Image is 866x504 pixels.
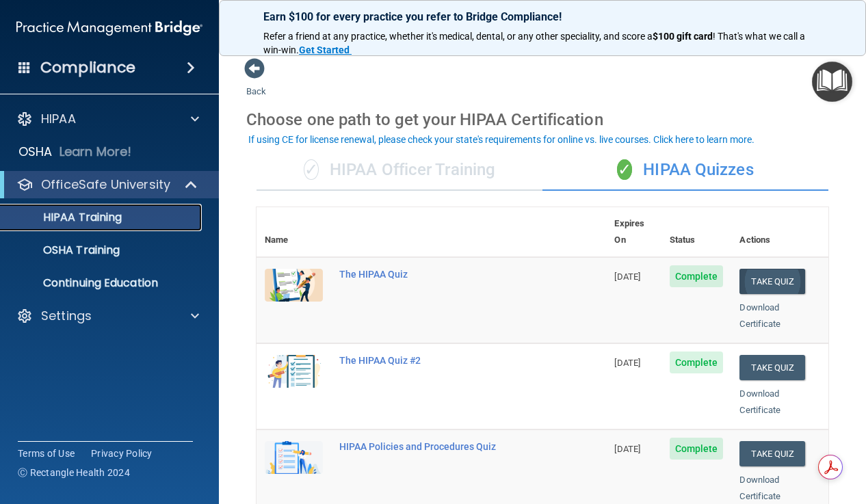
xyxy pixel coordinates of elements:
span: [DATE] [614,358,640,368]
a: Get Started [299,44,352,55]
div: The HIPAA Quiz #2 [339,355,538,366]
p: OSHA [18,144,53,160]
th: Actions [731,207,828,257]
a: OfficeSafe University [16,176,198,193]
p: Continuing Education [9,276,196,290]
button: Take Quiz [739,441,805,466]
h4: Compliance [40,58,135,77]
span: ! That's what we call a win-win. [263,31,807,55]
div: If using CE for license renewal, please check your state's requirements for online vs. live cours... [248,135,755,144]
p: HIPAA Training [9,211,122,224]
img: PMB logo [16,14,202,42]
span: Complete [670,438,724,460]
p: OfficeSafe University [41,176,170,193]
span: Complete [670,352,724,373]
a: Back [246,70,266,96]
p: HIPAA [41,111,76,127]
div: HIPAA Quizzes [542,150,828,191]
a: Terms of Use [18,447,75,460]
th: Expires On [606,207,661,257]
span: Refer a friend at any practice, whether it's medical, dental, or any other speciality, and score a [263,31,653,42]
span: ✓ [304,159,319,180]
div: HIPAA Policies and Procedures Quiz [339,441,538,452]
strong: Get Started [299,44,350,55]
button: Take Quiz [739,355,805,380]
a: Download Certificate [739,475,780,501]
p: OSHA Training [9,243,120,257]
th: Status [661,207,732,257]
div: Choose one path to get your HIPAA Certification [246,100,839,140]
div: The HIPAA Quiz [339,269,538,280]
div: HIPAA Officer Training [257,150,542,191]
p: Earn $100 for every practice you refer to Bridge Compliance! [263,10,822,23]
a: Download Certificate [739,388,780,415]
strong: $100 gift card [653,31,713,42]
span: Ⓒ Rectangle Health 2024 [18,466,130,479]
p: Learn More! [60,144,132,160]
a: Download Certificate [739,302,780,329]
button: Open Resource Center [812,62,852,102]
a: Settings [16,308,199,324]
a: Privacy Policy [91,447,153,460]
p: Settings [41,308,92,324]
span: ✓ [617,159,632,180]
th: Name [257,207,331,257]
span: Complete [670,265,724,287]
span: [DATE] [614,444,640,454]
button: Take Quiz [739,269,805,294]
button: If using CE for license renewal, please check your state's requirements for online vs. live cours... [246,133,757,146]
span: [DATE] [614,271,640,282]
a: HIPAA [16,111,199,127]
